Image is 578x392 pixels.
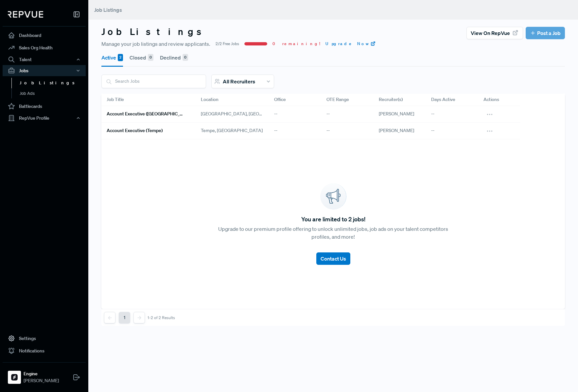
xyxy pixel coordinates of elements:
button: Active 2 [101,48,123,67]
button: 1 [119,312,130,323]
img: RepVue [8,11,43,18]
span: You are limited to 2 jobs! [301,215,365,224]
div: -- [269,106,321,123]
span: Days Active [431,96,455,103]
button: Closed 0 [130,48,153,67]
div: 2 [118,54,123,61]
span: 0 remaining! [272,41,320,47]
strong: Engine [24,370,59,377]
button: Previous [104,312,115,323]
a: EngineEngine[PERSON_NAME] [3,362,86,387]
div: -- [321,123,374,139]
div: -- [321,106,374,123]
h3: Job Listings [101,26,207,37]
button: Talent [3,54,86,65]
button: RepVue Profile [3,112,86,124]
input: Search Jobs [102,75,206,88]
a: Dashboard [3,29,86,42]
span: Tempe, [GEOGRAPHIC_DATA] [201,127,263,134]
h6: Account Executive ([GEOGRAPHIC_DATA]) [107,111,185,117]
a: Battlecards [3,100,86,112]
a: Account Executive (Tempe) [107,125,185,136]
span: Job Listings [94,7,122,13]
button: View on RepVue [466,27,523,39]
div: -- [269,123,321,139]
span: Location [201,96,219,103]
a: Job Listings [11,78,95,88]
span: [PERSON_NAME] [24,377,59,384]
div: -- [426,106,478,123]
div: -- [426,123,478,139]
h6: Account Executive (Tempe) [107,128,163,133]
a: Account Executive ([GEOGRAPHIC_DATA]) [107,109,185,120]
button: Declined 0 [160,48,188,67]
span: Actions [483,96,499,103]
button: Contact Us [316,252,350,265]
div: 0 [183,54,188,61]
span: Recruiter(s) [379,96,403,103]
div: 1-2 of 2 Results [148,315,175,320]
a: Upgrade Now [325,41,376,47]
span: View on RepVue [471,29,510,37]
span: 2/2 Free Jobs [216,41,239,47]
nav: pagination [104,312,175,323]
span: [PERSON_NAME] [379,128,414,133]
button: Next [133,312,145,323]
span: [GEOGRAPHIC_DATA], [GEOGRAPHIC_DATA] [201,111,264,117]
p: Upgrade to our premium profile offering to unlock unlimited jobs, job ads on your talent competit... [217,225,449,241]
span: OTE Range [326,96,349,103]
a: Settings [3,332,86,345]
button: Jobs [3,65,86,76]
span: Office [274,96,286,103]
img: Engine [9,372,20,383]
a: Notifications [3,345,86,357]
a: Job Ads [11,88,95,99]
span: Job Title [107,96,124,103]
div: 0 [148,54,153,61]
span: Contact Us [321,255,346,262]
a: Sales Org Health [3,42,86,54]
img: announcement [320,183,346,210]
a: Contact Us [316,247,350,265]
span: [PERSON_NAME] [379,111,414,117]
span: All Recruiters [223,78,255,85]
span: Manage your job listings and review applicants. [101,40,210,48]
